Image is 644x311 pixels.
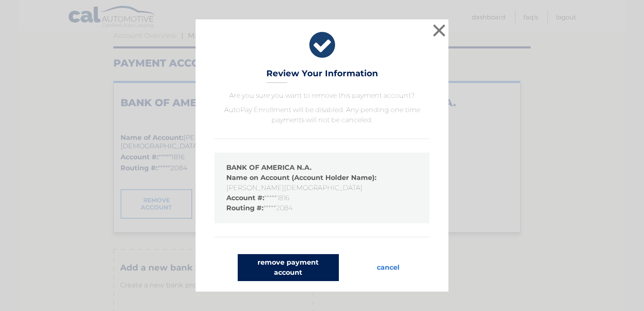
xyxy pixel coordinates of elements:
[431,22,448,39] button: ×
[370,254,406,281] button: cancel
[226,164,311,172] strong: BANK OF AMERICA N.A.
[215,105,429,125] p: AutoPay Enrollment will be disabled. Any pending one time payments will not be canceled.
[266,68,378,83] h3: Review Your Information
[215,91,429,101] p: Are you sure you want to remove this payment account?
[226,174,376,182] strong: Name on Account (Account Holder Name):
[226,194,264,202] strong: Account #:
[226,204,263,212] strong: Routing #:
[238,254,339,281] button: remove payment account
[226,173,418,193] li: [PERSON_NAME][DEMOGRAPHIC_DATA]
